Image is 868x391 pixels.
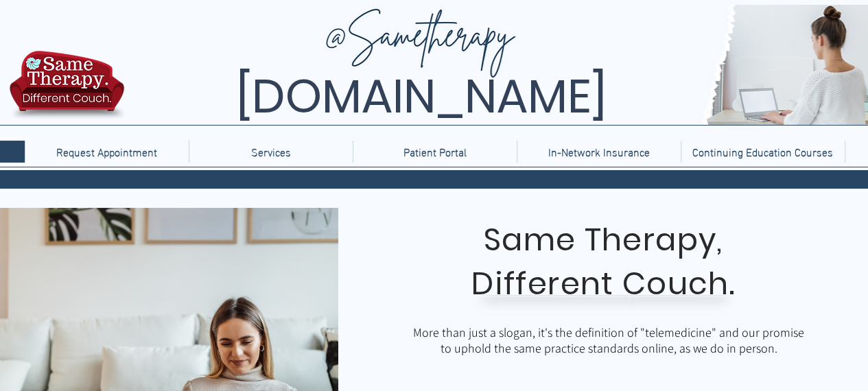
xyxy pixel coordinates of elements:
p: Patient Portal [397,141,473,163]
p: Request Appointment [49,141,164,163]
span: Different Couch. [471,262,735,305]
a: Request Appointment [25,141,189,163]
a: Continuing Education Courses [681,141,845,163]
p: Services [244,141,298,163]
p: Continuing Education Courses [685,141,840,163]
a: Patient Portal [353,141,517,163]
div: Services [189,141,353,163]
img: TBH.US [5,49,128,130]
span: [DOMAIN_NAME] [236,64,607,129]
p: More than just a slogan, it's the definition of "telemedicine" and our promise to uphold the same... [410,324,808,356]
p: In-Network Insurance [541,141,657,163]
span: Same Therapy, [484,218,723,261]
a: In-Network Insurance [517,141,681,163]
